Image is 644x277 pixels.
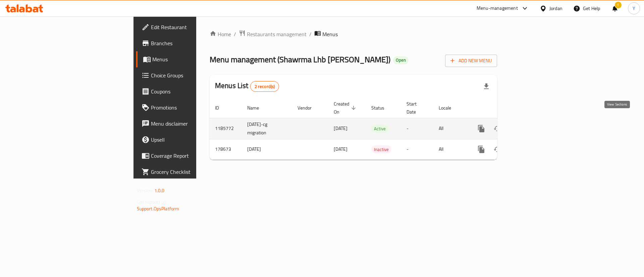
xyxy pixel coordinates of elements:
table: enhanced table [210,98,543,160]
a: Branches [136,35,241,51]
span: [DATE] [334,124,347,133]
div: Menu-management [477,4,518,12]
span: Coverage Report [151,152,236,160]
span: ID [215,104,228,112]
span: Open [393,57,409,63]
a: Promotions [136,99,241,116]
td: - [401,118,433,139]
a: Coverage Report [136,148,241,164]
span: Grocery Checklist [151,168,236,176]
a: Menu disclaimer [136,116,241,132]
span: Add New Menu [450,57,492,65]
a: Coupons [136,83,241,99]
span: Status [371,104,393,112]
span: 2 record(s) [251,83,279,90]
button: more [473,141,489,157]
span: 1.0.0 [154,186,165,195]
button: Change Status [489,141,505,157]
td: - [401,139,433,159]
td: [DATE] [242,139,292,159]
a: Menus [136,51,241,67]
a: Edit Restaurant [136,19,241,35]
span: Edit Restaurant [151,23,236,31]
td: [DATE]-cg migration [242,118,292,139]
a: Support.OpsPlatform [137,204,179,213]
span: Menu disclaimer [151,120,236,128]
span: Start Date [407,100,425,116]
a: Upsell [136,132,241,148]
span: Name [247,104,268,112]
span: Promotions [151,103,236,112]
td: All [433,118,468,139]
span: Version: [137,186,153,195]
span: Vendor [298,104,320,112]
button: Change Status [489,121,505,137]
a: Grocery Checklist [136,164,241,180]
div: Total records count [250,81,279,92]
span: Y [633,5,635,12]
a: Restaurants management [239,30,307,39]
span: Choice Groups [151,71,236,79]
li: / [309,30,312,38]
span: Upsell [151,136,236,144]
span: Branches [151,39,236,47]
span: Menu management ( Shawrma Lhb [PERSON_NAME] ) [210,52,390,67]
span: Locale [439,104,460,112]
span: Coupons [151,87,236,95]
div: Jordan [549,5,562,12]
span: Inactive [371,146,391,153]
div: Open [393,56,409,64]
td: All [433,139,468,159]
span: Get support on: [137,198,168,206]
nav: breadcrumb [210,30,497,39]
h2: Menus List [215,81,279,92]
span: Created On [334,100,358,116]
th: Actions [468,98,543,118]
a: Choice Groups [136,67,241,83]
button: more [473,121,489,137]
div: Export file [478,78,494,94]
span: Active [371,125,388,133]
span: Menus [322,30,338,38]
span: Restaurants management [247,30,307,38]
button: Add New Menu [445,55,497,67]
span: Menus [152,55,236,63]
span: [DATE] [334,145,347,153]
